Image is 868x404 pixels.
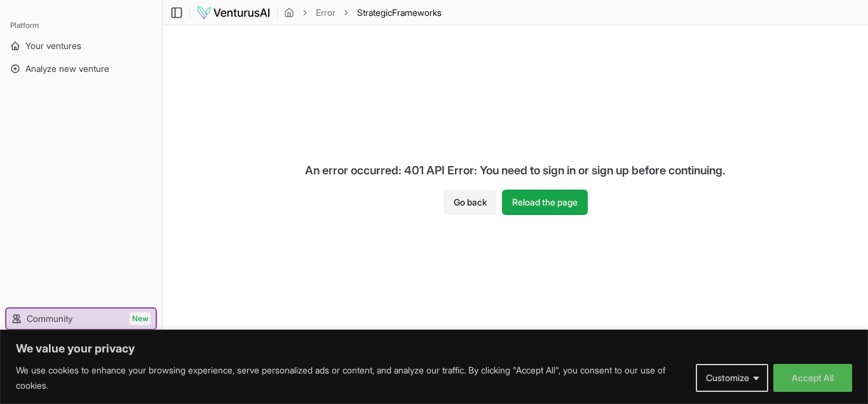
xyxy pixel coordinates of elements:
[295,151,736,190] div: An error occurred: 401 API Error: You need to sign in or sign up before continuing.
[696,364,768,392] button: Customize
[16,341,852,356] p: We value your privacy
[773,364,852,392] button: Accept All
[502,190,588,215] button: Reload the page
[392,7,442,18] span: Frameworks
[284,6,442,19] nav: breadcrumb
[5,59,157,79] a: Analyze new venture
[25,39,81,52] span: Your ventures
[130,312,151,325] span: New
[27,312,72,325] span: Community
[357,6,442,19] span: StrategicFrameworks
[5,15,157,36] div: Platform
[444,190,497,215] button: Go back
[16,363,686,393] p: We use cookies to enhance your browsing experience, serve personalized ads or content, and analyz...
[5,36,157,56] a: Your ventures
[6,309,156,329] a: CommunityNew
[196,5,271,20] img: logo
[25,62,109,75] span: Analyze new venture
[316,6,336,19] a: Error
